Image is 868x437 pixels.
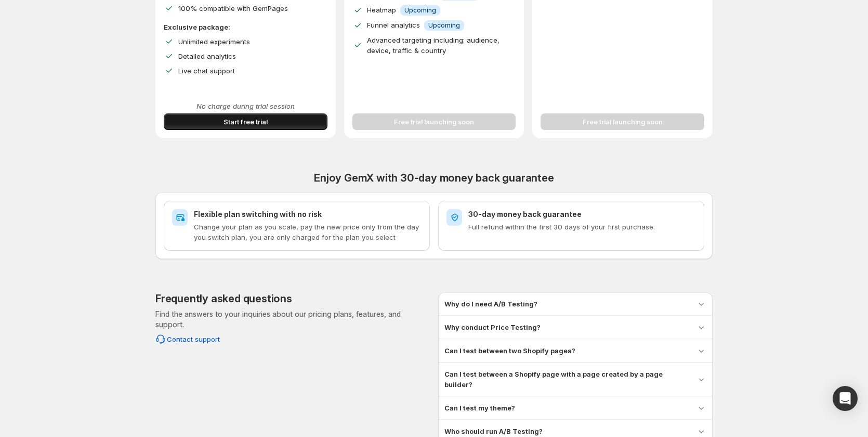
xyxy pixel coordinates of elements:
[428,21,460,30] span: Upcoming
[367,6,396,14] span: Heatmap
[444,426,543,436] h3: Who should run A/B Testing?
[444,345,575,356] h3: Can I test between two Shopify pages?
[223,117,268,127] span: Start free trial
[178,67,235,75] span: Live chat support
[444,369,688,390] h3: Can I test between a Shopify page with a page created by a page builder?
[178,4,288,12] span: 100% compatible with GemPages
[167,334,220,344] span: Contact support
[178,52,236,60] span: Detailed analytics
[194,222,422,242] p: Change your plan as you scale, pay the new price only from the day you switch plan, you are only ...
[444,322,541,332] h3: Why conduct Price Testing?
[178,37,250,46] span: Unlimited experiments
[367,36,499,55] span: Advanced targeting including: audience, device, traffic & country
[833,386,858,411] div: Open Intercom Messenger
[164,22,327,32] p: Exclusive package:
[444,403,515,413] h3: Can I test my theme?
[444,299,537,309] h3: Why do I need A/B Testing?
[164,113,327,130] button: Start free trial
[468,209,696,220] h2: 30-day money back guarantee
[155,172,713,184] h2: Enjoy GemX with 30-day money back guarantee
[404,6,436,15] span: Upcoming
[164,101,327,111] p: No charge during trial session
[468,222,696,232] p: Full refund within the first 30 days of your first purchase.
[155,309,430,330] p: Find the answers to your inquiries about our pricing plans, features, and support.
[194,209,422,220] h2: Flexible plan switching with no risk
[367,21,420,29] span: Funnel analytics
[155,292,292,305] h2: Frequently asked questions
[149,331,226,348] button: Contact support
